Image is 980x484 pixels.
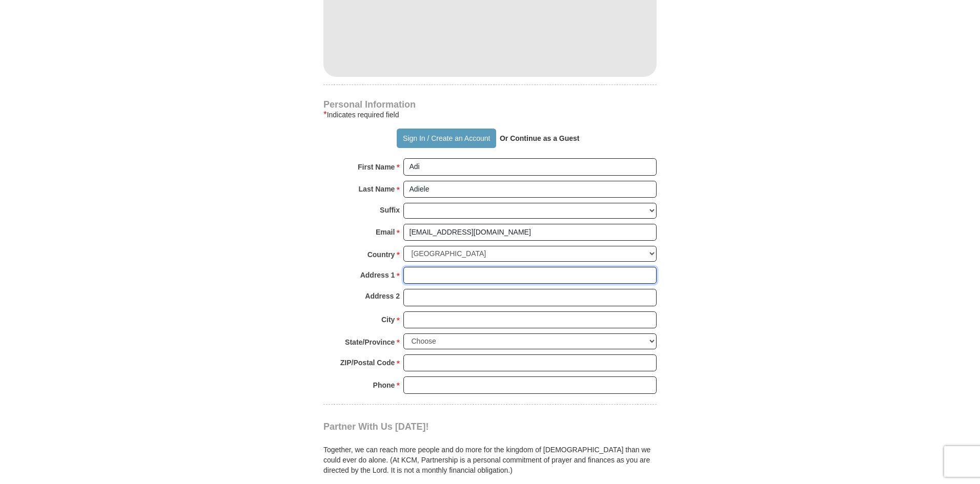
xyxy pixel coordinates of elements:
[376,225,395,239] strong: Email
[323,109,657,121] div: Indicates required field
[323,100,657,109] h4: Personal Information
[345,335,395,349] strong: State/Province
[380,203,400,217] strong: Suffix
[340,355,395,370] strong: ZIP/Postal Code
[365,289,400,303] strong: Address 2
[323,422,429,432] span: Partner With Us [DATE]!
[373,378,395,392] strong: Phone
[359,182,395,196] strong: Last Name
[360,268,395,282] strong: Address 1
[358,160,395,174] strong: First Name
[367,247,395,262] strong: Country
[500,134,580,142] strong: Or Continue as a Guest
[397,129,496,148] button: Sign In / Create an Account
[323,445,657,475] p: Together, we can reach more people and do more for the kingdom of [DEMOGRAPHIC_DATA] than we coul...
[381,312,395,327] strong: City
